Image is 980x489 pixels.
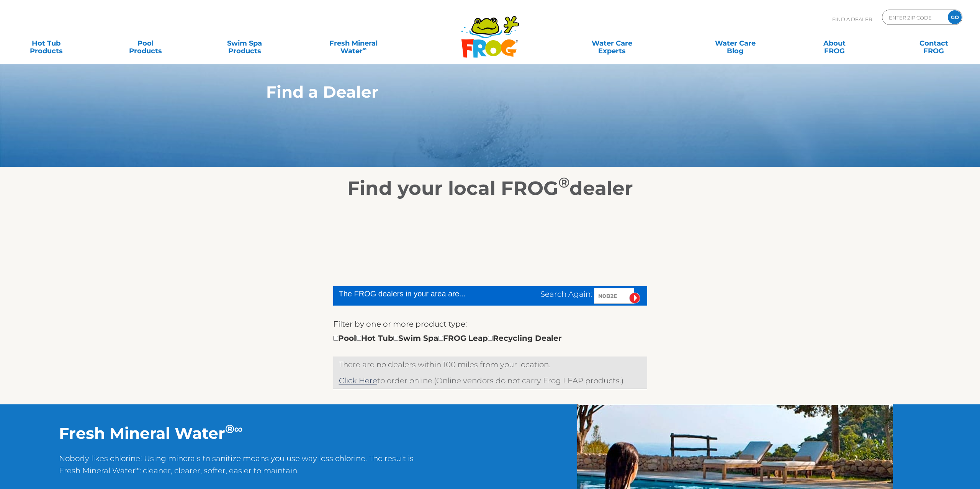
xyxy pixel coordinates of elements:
p: There are no dealers within 100 miles from your location. [339,358,641,371]
input: Zip Code Form [888,12,940,23]
h2: Find your local FROG dealer [255,177,726,200]
a: Water CareExperts [549,36,674,51]
a: Hot TubProducts [8,36,85,51]
sup: ® [225,422,234,436]
label: Filter by one or more product type: [333,318,467,330]
p: (Online vendors do not carry Frog LEAP products.) [339,375,641,387]
sup: ® [558,174,569,191]
a: AboutFROG [796,36,873,51]
span: Search Again: [540,289,592,299]
a: Fresh MineralWater∞ [305,36,402,51]
a: ContactFROG [895,36,972,51]
a: Click Here [339,376,377,385]
p: Find A Dealer [832,10,872,29]
sup: ∞ [234,422,243,436]
h2: Fresh Mineral Water [59,424,431,443]
span: to order online. [339,376,434,385]
sup: ∞ [136,465,140,472]
a: Swim SpaProducts [206,36,283,51]
sup: ∞ [363,46,366,52]
a: Water CareBlog [697,36,774,51]
input: Submit [629,293,640,304]
a: PoolProducts [107,36,184,51]
div: Pool Hot Tub Swim Spa FROG Leap Recycling Dealer [333,332,562,344]
h1: Find a Dealer [266,83,679,101]
input: GO [948,10,962,24]
div: The FROG dealers in your area are... [339,288,493,299]
p: Nobody likes chlorine! Using minerals to sanitize means you use way less chlorine. The result is ... [59,452,431,484]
